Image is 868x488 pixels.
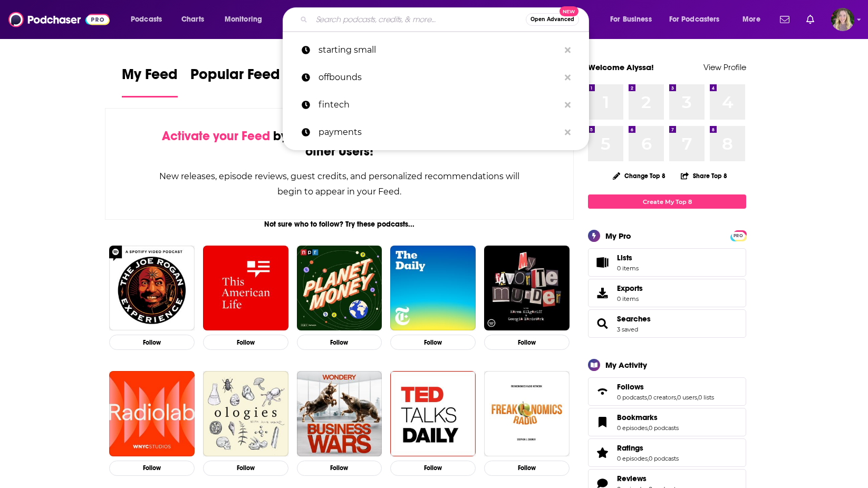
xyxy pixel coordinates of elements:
a: Welcome Alyssa! [588,62,654,72]
a: Searches [617,314,651,324]
a: 0 podcasts [649,455,679,462]
button: Share Top 8 [680,165,728,186]
p: offbounds [319,64,560,91]
div: by following Podcasts, Creators, Lists, and other Users! [158,129,520,159]
a: starting small [283,36,589,64]
a: Create My Top 8 [588,194,746,209]
span: Ratings [588,438,746,467]
div: Not sure who to follow? Try these podcasts... [105,220,574,229]
span: Podcasts [131,12,162,27]
a: 0 episodes [617,424,648,432]
img: Ologies with Alie Ward [203,371,288,456]
span: For Podcasters [669,12,720,27]
span: Popular Feed [190,65,280,90]
a: 3 saved [617,326,638,333]
a: Charts [175,11,210,28]
a: Follows [592,384,613,399]
button: Follow [484,335,570,350]
a: Show notifications dropdown [776,11,794,28]
a: 0 podcasts [649,424,679,432]
a: Show notifications dropdown [802,11,818,28]
button: open menu [123,11,176,28]
p: payments [319,119,560,146]
a: Business Wars [297,371,382,456]
a: 0 users [677,394,697,401]
span: Monitoring [225,12,262,27]
img: The Joe Rogan Experience [109,246,195,331]
img: My Favorite Murder with Karen Kilgariff and Georgia Hardstark [484,246,570,331]
span: Ratings [617,443,643,453]
span: Lists [592,255,613,270]
img: Planet Money [297,246,382,331]
div: Search podcasts, credits, & more... [293,7,599,32]
p: fintech [319,91,560,119]
a: 0 lists [698,394,714,401]
a: Follows [617,382,714,392]
a: 0 episodes [617,455,648,462]
a: payments [283,119,589,146]
button: Follow [203,461,288,476]
a: 0 podcasts [617,394,647,401]
button: Follow [390,335,476,350]
input: Search podcasts, credits, & more... [312,11,526,28]
button: Follow [109,461,195,476]
button: Follow [484,461,570,476]
button: Change Top 8 [606,169,672,182]
span: Charts [181,12,204,27]
img: Freakonomics Radio [484,371,570,456]
button: Follow [297,461,382,476]
span: Exports [617,284,643,293]
a: Bookmarks [592,415,613,430]
span: Bookmarks [588,408,746,436]
span: More [742,12,760,27]
button: Follow [297,335,382,350]
button: open menu [217,11,276,28]
a: fintech [283,91,589,119]
span: Open Advanced [531,17,574,22]
span: Follows [617,382,644,392]
button: Show profile menu [831,8,854,31]
button: open menu [735,11,774,28]
div: My Activity [605,360,647,370]
button: Follow [390,461,476,476]
a: Reviews [617,474,679,483]
a: offbounds [283,64,589,91]
span: PRO [732,232,745,240]
span: 0 items [617,265,639,272]
a: Lists [588,248,746,277]
button: open menu [662,11,735,28]
span: 0 items [617,295,643,302]
a: Popular Feed [190,65,280,97]
img: TED Talks Daily [390,371,476,456]
img: Radiolab [109,371,195,456]
span: , [697,394,698,401]
span: Lists [617,253,639,262]
a: PRO [732,231,745,239]
a: 0 creators [648,394,676,401]
span: Reviews [617,474,647,483]
a: This American Life [203,246,288,331]
img: User Profile [831,8,854,31]
span: Follows [588,377,746,406]
span: , [648,455,649,462]
button: open menu [603,11,665,28]
span: Logged in as lauren19365 [831,8,854,31]
span: Bookmarks [617,413,658,422]
img: Podchaser - Follow, Share and Rate Podcasts [8,9,110,30]
span: New [560,6,578,16]
a: Ratings [617,443,679,453]
span: My Feed [122,65,178,90]
a: Ratings [592,445,613,460]
a: My Feed [122,65,178,97]
div: New releases, episode reviews, guest credits, and personalized recommendations will begin to appe... [158,169,520,199]
img: The Daily [390,246,476,331]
